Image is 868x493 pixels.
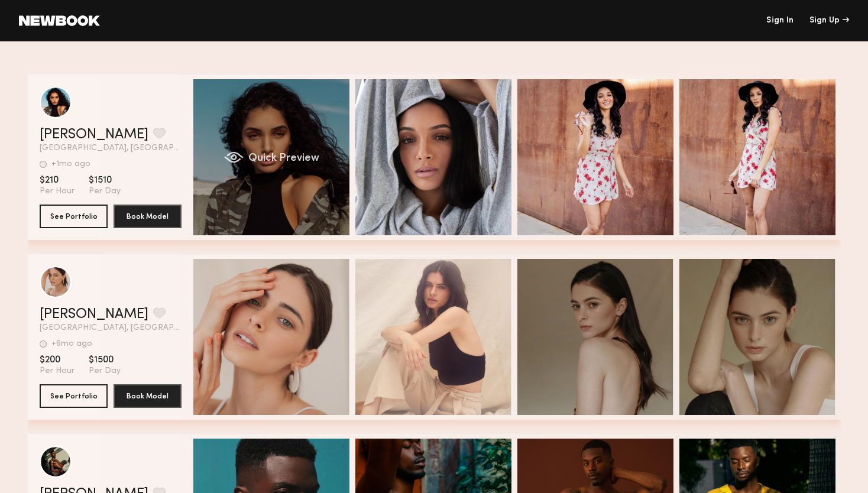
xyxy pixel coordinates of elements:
a: [PERSON_NAME] [40,307,148,322]
button: See Portfolio [40,205,108,228]
span: $210 [40,174,75,186]
span: Quick Preview [248,153,319,164]
button: Book Model [114,205,182,228]
span: Per Hour [40,186,75,197]
span: $1510 [89,174,121,186]
div: +6mo ago [51,340,92,348]
a: Sign In [766,17,793,25]
span: Per Hour [40,366,75,377]
div: +1mo ago [51,160,90,168]
div: Sign Up [809,17,849,25]
span: Per Day [89,186,121,197]
span: $200 [40,354,75,366]
span: $1500 [89,354,121,366]
button: Book Model [114,384,182,408]
button: See Portfolio [40,384,108,408]
a: [PERSON_NAME] [40,128,148,142]
span: [GEOGRAPHIC_DATA], [GEOGRAPHIC_DATA] [40,144,182,153]
span: [GEOGRAPHIC_DATA], [GEOGRAPHIC_DATA] [40,324,182,332]
span: Per Day [89,366,121,377]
